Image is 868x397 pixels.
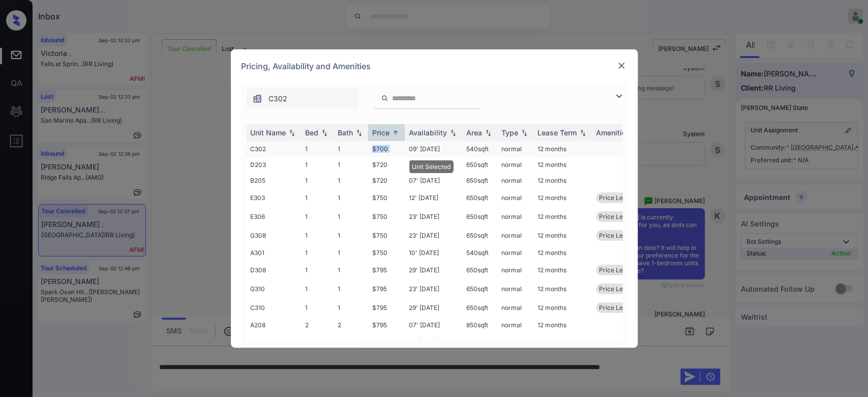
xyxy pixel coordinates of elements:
img: sorting [354,129,364,136]
td: 1 [301,157,334,173]
td: 12 months [533,317,592,333]
td: 1 [301,333,334,349]
td: normal [497,188,533,207]
td: $795 [368,298,405,317]
td: 1 [334,173,368,188]
div: Unit Name [250,128,286,137]
td: A208 [246,317,301,333]
td: 1 [334,188,368,207]
td: $795 [368,317,405,333]
td: 1 [334,279,368,298]
td: $720 [368,173,405,188]
td: B205 [246,173,301,188]
td: $750 [368,226,405,245]
td: normal [497,279,533,298]
td: 1 [301,207,334,226]
td: normal [497,226,533,245]
img: sorting [448,129,458,136]
td: 12 months [533,226,592,245]
div: Lease Term [537,128,577,137]
span: Price Leader [599,232,636,239]
td: $750 [368,188,405,207]
td: C302 [246,141,301,157]
td: A301 [246,245,301,261]
img: close [616,61,626,71]
td: 09' [DATE] [405,141,462,157]
td: 1 [301,173,334,188]
td: 07' [DATE] [405,173,462,188]
td: 1 [334,298,368,317]
td: 2 [301,317,334,333]
td: 1 [334,245,368,261]
td: $750 [368,207,405,226]
span: C302 [268,93,287,104]
td: D203 [246,157,301,173]
td: 1 [334,261,368,279]
span: Price Leader [599,285,636,293]
td: 650 sqft [462,333,497,349]
td: 1 [334,157,368,173]
td: 650 sqft [462,188,497,207]
img: sorting [391,129,401,136]
div: Bed [305,128,318,137]
td: 650 sqft [462,279,497,298]
div: Type [501,128,518,137]
td: 1 [301,298,334,317]
td: G308 [246,226,301,245]
td: normal [497,173,533,188]
td: E303 [246,188,301,207]
td: 12 months [533,207,592,226]
div: Amenities [596,128,630,137]
td: 540 sqft [462,245,497,261]
td: 12' [DATE] [405,188,462,207]
td: normal [497,141,533,157]
span: Price Leader [599,194,636,202]
img: sorting [578,129,588,136]
td: 650 sqft [462,298,497,317]
span: Price Leader [599,213,636,220]
td: $720 [368,157,405,173]
td: 1 [301,188,334,207]
td: 23' [DATE] [405,226,462,245]
td: 07' [DATE] [405,317,462,333]
td: $795 [368,279,405,298]
span: Price Leader [599,304,636,311]
div: Pricing, Availability and Amenities [231,49,638,83]
div: Availability [409,128,447,137]
img: sorting [483,129,493,136]
td: 12 months [533,173,592,188]
div: Area [466,128,482,137]
img: sorting [287,129,297,136]
img: sorting [519,129,529,136]
img: icon-zuma [613,90,625,102]
div: Bath [338,128,353,137]
img: icon-zuma [381,94,388,103]
td: 29' [DATE] [405,298,462,317]
td: 12 months [533,245,592,261]
td: 1 [334,207,368,226]
span: Price Leader [599,266,636,274]
img: sorting [319,129,330,136]
td: 10' [DATE] [405,245,462,261]
td: 1 [301,141,334,157]
td: 12 months [533,333,592,349]
td: 1 [301,226,334,245]
td: E306 [246,207,301,226]
td: normal [497,333,533,349]
td: 12 months [533,188,592,207]
td: 12 months [533,141,592,157]
td: normal [497,157,533,173]
td: D308 [246,261,301,279]
td: 12 months [533,298,592,317]
td: 12 months [533,261,592,279]
td: normal [497,245,533,261]
td: normal [497,261,533,279]
td: 1 [334,226,368,245]
td: 650 sqft [462,173,497,188]
td: 23' [DATE] [405,207,462,226]
td: normal [497,298,533,317]
td: 2 [334,317,368,333]
td: normal [497,317,533,333]
td: 12 months [533,157,592,173]
td: 650 sqft [462,207,497,226]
